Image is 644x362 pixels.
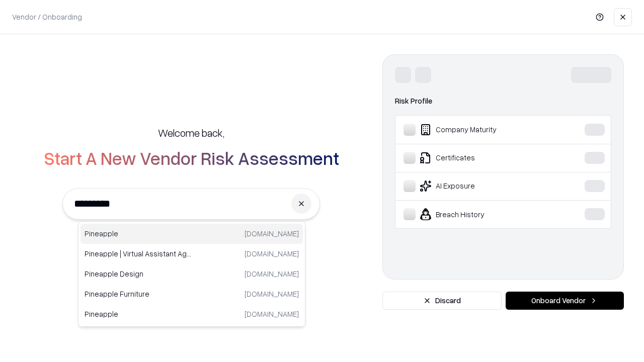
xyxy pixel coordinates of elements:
[245,289,299,299] p: [DOMAIN_NAME]
[382,292,502,310] button: Discard
[78,221,305,327] div: Suggestions
[44,148,339,168] h2: Start A New Vendor Risk Assessment
[85,289,192,299] p: Pineapple Furniture
[404,180,554,192] div: AI Exposure
[158,126,224,140] h5: Welcome back,
[245,268,299,279] p: [DOMAIN_NAME]
[12,12,82,22] p: Vendor / Onboarding
[245,248,299,259] p: [DOMAIN_NAME]
[395,95,611,107] div: Risk Profile
[85,268,192,279] p: Pineapple Design
[245,228,299,239] p: [DOMAIN_NAME]
[404,124,554,136] div: Company Maturity
[85,309,192,319] p: Pineapple
[404,208,554,220] div: Breach History
[85,228,192,239] p: Pineapple
[85,248,192,259] p: Pineapple | Virtual Assistant Agency
[404,152,554,164] div: Certificates
[245,309,299,319] p: [DOMAIN_NAME]
[506,292,624,310] button: Onboard Vendor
